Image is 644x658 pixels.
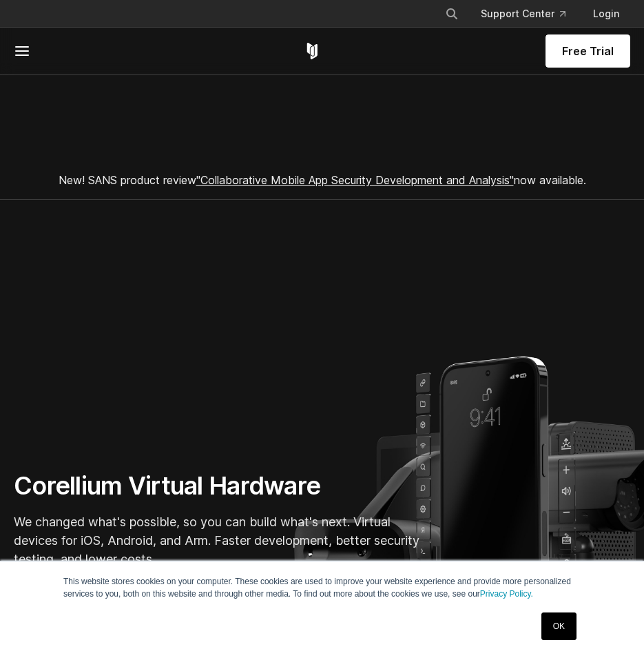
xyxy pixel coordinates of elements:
h1: Corellium Virtual Hardware [14,470,427,501]
p: We changed what's possible, so you can build what's next. Virtual devices for iOS, Android, and A... [14,512,427,568]
a: Corellium Home [304,43,321,59]
span: New! SANS product review now available. [59,173,586,187]
div: Navigation Menu [434,1,630,26]
a: Privacy Policy. [480,589,533,599]
a: Support Center [470,1,577,26]
span: Free Trial [562,43,614,59]
p: This website stores cookies on your computer. These cookies are used to improve your website expe... [63,575,581,600]
button: Search [439,1,464,26]
a: OK [541,612,577,640]
a: "Collaborative Mobile App Security Development and Analysis" [196,173,514,187]
a: Free Trial [546,34,630,68]
a: Login [582,1,630,26]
